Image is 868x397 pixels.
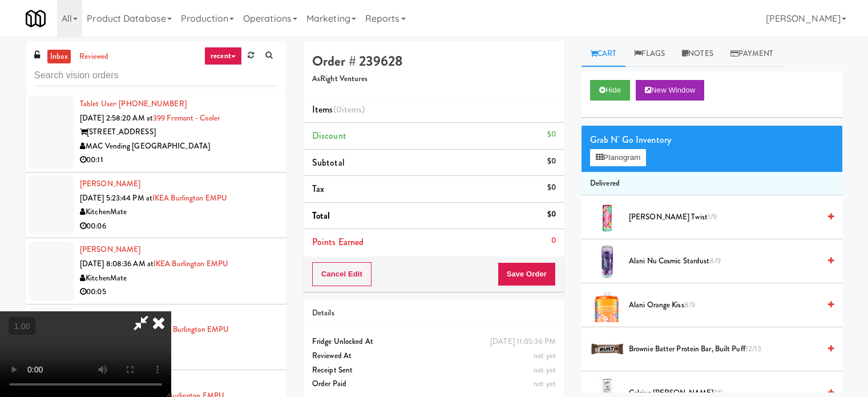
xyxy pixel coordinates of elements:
div: KitchenMate [80,271,278,286]
div: KitchenMate [80,205,278,219]
div: 00:05 [80,351,278,365]
a: 399 Fremont - Cooler [153,113,220,123]
li: [PERSON_NAME][DATE] 12:39:36 PM atIKEA Burlington EMPUKitchenMate00:05 [26,304,286,370]
a: inbox [47,50,71,64]
div: $0 [547,207,556,222]
a: [PERSON_NAME] [80,178,140,189]
li: [PERSON_NAME][DATE] 5:23:44 PM atIKEA Burlington EMPUKitchenMate00:06 [26,173,286,238]
button: Planogram [590,149,646,166]
span: Discount [312,129,346,142]
a: IKEA Burlington EMPU [154,258,228,269]
div: KitchenMate [80,337,278,351]
span: not yet [534,378,556,389]
span: 8/9 [684,299,695,310]
div: [DATE] 11:05:36 PM [490,335,556,349]
span: 12/13 [745,343,762,354]
div: Reviewed At [312,349,556,363]
div: Order Paid [312,377,556,391]
div: 00:11 [80,153,278,167]
div: [STREET_ADDRESS] [80,125,278,139]
input: Search vision orders [34,65,278,86]
a: IKEA Burlington EMPU [152,193,227,203]
li: Delivered [582,172,842,196]
li: [PERSON_NAME][DATE] 8:08:36 AM atIKEA Burlington EMPUKitchenMate00:05 [26,238,286,304]
span: Tax [312,182,324,195]
span: 8/9 [709,255,720,266]
span: not yet [534,350,556,361]
span: (0 ) [333,103,365,116]
button: Cancel Edit [312,262,372,286]
span: Brownie Batter Protein Bar, Built Puff [629,342,819,356]
span: Total [312,209,330,222]
a: [PERSON_NAME] [80,310,140,321]
span: Subtotal [312,156,345,169]
div: Receipt Sent [312,363,556,378]
a: Flags [625,41,674,67]
span: Alani Nu Cosmic Stardust [629,254,819,268]
a: Cart [582,41,625,67]
span: [DATE] 8:08:36 AM at [80,258,154,269]
a: [PERSON_NAME] [80,244,140,255]
div: $0 [547,154,556,169]
span: [DATE] 2:58:20 AM at [80,113,153,123]
div: $0 [547,127,556,142]
a: Notes [673,41,722,67]
h4: Order # 239628 [312,54,556,69]
button: Hide [590,80,630,101]
span: Points Earned [312,235,364,248]
a: Tablet User· [PHONE_NUMBER] [80,98,187,109]
button: Save Order [498,262,556,286]
div: Fridge Unlocked At [312,335,556,349]
div: $0 [547,181,556,195]
span: 1/9 [708,211,717,222]
span: Items [312,103,365,116]
img: Micromart [26,9,46,29]
div: 0 [551,234,556,248]
li: Tablet User· [PHONE_NUMBER][DATE] 2:58:20 AM at399 Fremont - Cooler[STREET_ADDRESS]MAC Vending [G... [26,93,286,173]
div: Alani Orange Kiss8/9 [624,298,834,312]
div: [PERSON_NAME] Twist1/9 [624,210,834,224]
span: [PERSON_NAME] Twist [629,210,819,224]
span: Alani Orange Kiss [629,298,819,312]
span: · [PHONE_NUMBER] [115,98,187,109]
div: Brownie Batter Protein Bar, Built Puff12/13 [624,342,834,356]
div: 00:05 [80,285,278,299]
a: IKEA Burlington EMPU [154,324,229,335]
span: not yet [534,364,556,375]
button: New Window [636,80,704,101]
div: MAC Vending [GEOGRAPHIC_DATA] [80,139,278,154]
div: Grab N' Go Inventory [590,131,834,149]
div: 00:06 [80,219,278,234]
div: Alani Nu Cosmic Stardust8/9 [624,254,834,268]
span: [DATE] 5:23:44 PM at [80,193,152,203]
a: recent [204,47,242,65]
a: Payment [722,41,782,67]
div: Details [312,306,556,320]
a: reviewed [76,50,112,64]
ng-pluralize: items [342,103,362,116]
h5: AsRight Ventures [312,75,556,83]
